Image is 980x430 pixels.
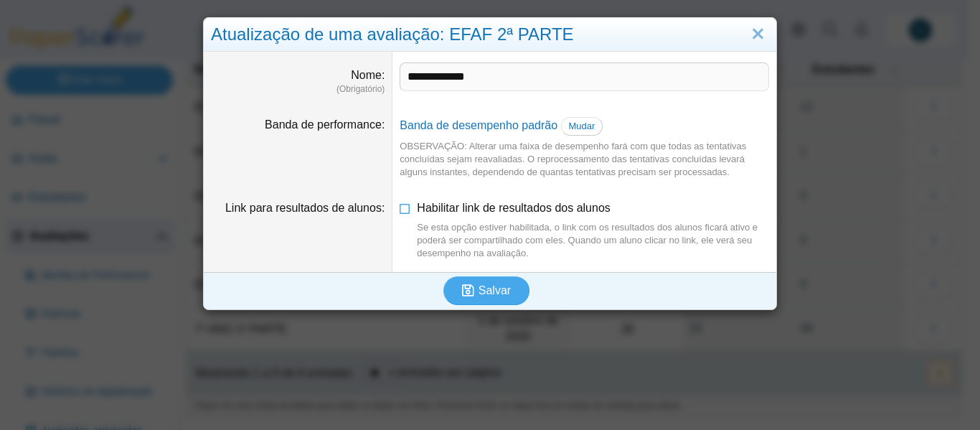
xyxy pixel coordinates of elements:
[417,202,610,214] font: Habilitar link de resultados dos alunos
[561,117,603,136] a: Mudar
[225,202,382,214] font: Link para resultados de alunos
[351,69,382,81] font: Nome
[336,84,385,94] font: (Obrigatório)
[569,121,595,131] font: Mudar
[400,141,746,177] font: OBSERVAÇÃO: Alterar uma faixa de desempenho fará com que todas as tentativas concluídas sejam rea...
[479,284,511,296] font: Salvar
[417,222,758,258] font: Se esta opção estiver habilitada, o link com os resultados dos alunos ficará ativo e poderá ser c...
[747,22,769,47] a: Fechar
[211,24,574,44] font: Atualização de uma avaliação: EFAF 2ª PARTE
[400,119,557,131] a: Banda de desempenho padrão
[265,118,382,131] font: Banda de performance
[443,276,529,305] button: Salvar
